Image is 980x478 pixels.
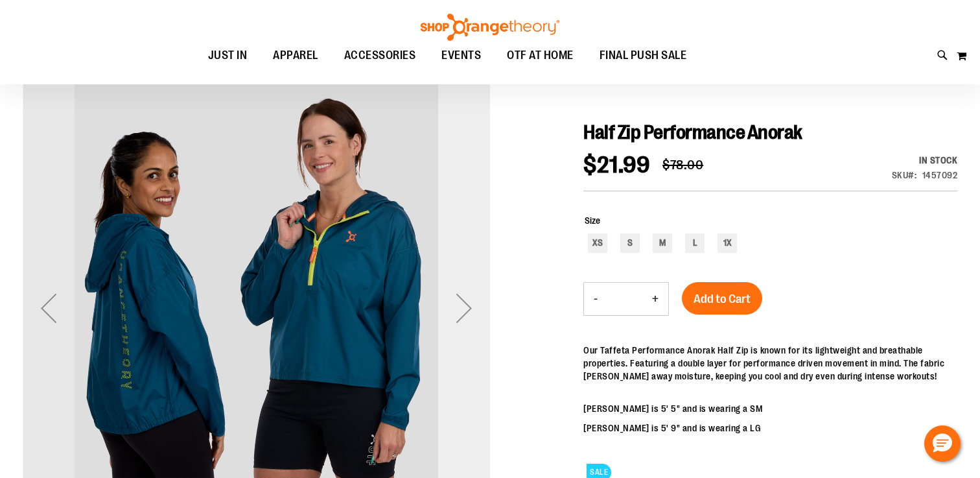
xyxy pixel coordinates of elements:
a: OTF AT HOME [494,41,587,71]
p: [PERSON_NAME] is 5' 5" and is wearing a SM [583,402,957,415]
div: M [653,233,672,253]
img: Shop Orangetheory [419,14,561,41]
span: FINAL PUSH SALE [600,41,687,70]
span: Add to Cart [694,292,751,306]
div: In stock [892,154,958,167]
span: ACCESSORIES [344,41,416,70]
button: Increase product quantity [642,283,668,315]
span: Size [585,215,600,226]
a: JUST IN [195,41,261,71]
div: 1457092 [922,169,958,182]
a: EVENTS [428,41,494,71]
button: Add to Cart [682,282,762,315]
input: Product quantity [607,283,642,315]
div: S [620,233,640,253]
span: EVENTS [441,41,481,70]
span: $21.99 [583,152,649,178]
span: $78.00 [662,158,703,173]
span: OTF AT HOME [507,41,574,70]
div: L [685,233,705,253]
a: ACCESSORIES [331,41,429,71]
div: XS [588,233,607,253]
p: [PERSON_NAME] is 5' 9" and is wearing a LG [583,422,957,435]
strong: SKU [892,170,917,180]
button: Hello, have a question? Let’s chat. [924,425,961,462]
span: JUST IN [208,41,248,70]
span: Half Zip Performance Anorak [583,121,802,143]
p: Our Taffeta Performance Anorak Half Zip is known for its lightweight and breathable properties. F... [583,344,957,383]
a: FINAL PUSH SALE [587,41,700,71]
span: APPAREL [273,41,318,70]
div: 1X [717,233,737,253]
button: Decrease product quantity [584,283,607,315]
a: APPAREL [260,41,331,70]
div: Availability [892,154,958,167]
